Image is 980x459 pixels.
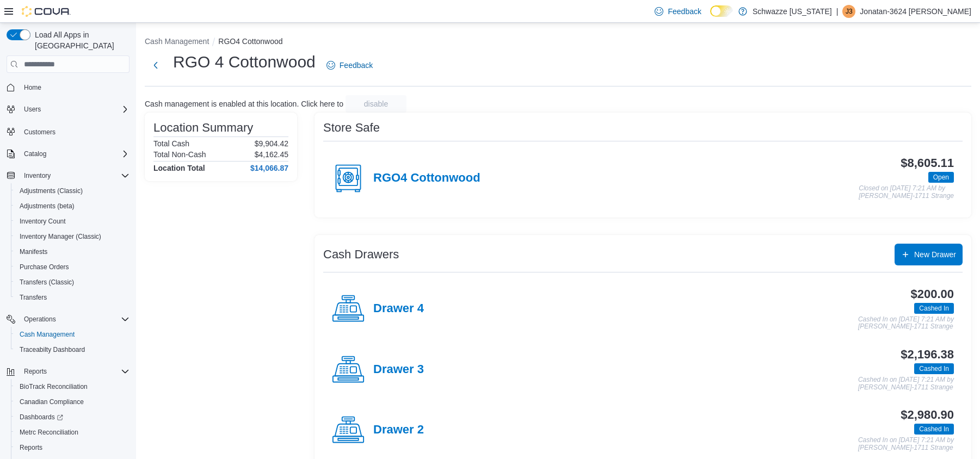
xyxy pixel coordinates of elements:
[11,290,134,305] button: Transfers
[20,147,130,160] span: Catalog
[15,426,83,439] a: Metrc Reconciliation
[373,423,424,437] h4: Drawer 2
[373,171,480,185] h4: RGO4 Cottonwood
[20,443,42,452] span: Reports
[914,249,956,260] span: New Drawer
[15,184,130,197] span: Adjustments (Classic)
[11,342,134,357] button: Traceabilty Dashboard
[836,5,839,18] p: |
[255,139,288,148] p: $9,904.42
[364,98,388,109] span: disable
[911,288,954,301] h3: $200.00
[15,200,130,213] span: Adjustments (beta)
[11,275,134,290] button: Transfers (Classic)
[15,260,73,274] a: Purchase Orders
[2,79,134,95] button: Home
[859,185,954,200] p: Closed on [DATE] 7:21 AM by [PERSON_NAME]-1711 Strange
[20,126,60,139] a: Customers
[846,5,853,18] span: J3
[24,128,56,137] span: Customers
[250,164,288,172] h4: $14,066.87
[20,187,83,195] span: Adjustments (Classic)
[15,276,130,289] span: Transfers (Classic)
[173,51,316,73] h1: RGO 4 Cottonwood
[753,5,832,18] p: Schwazze [US_STATE]
[153,164,205,172] h4: Location Total
[11,410,134,425] a: Dashboards
[919,424,949,434] span: Cashed In
[20,293,47,302] span: Transfers
[24,171,51,180] span: Inventory
[15,291,130,304] span: Transfers
[20,103,130,116] span: Users
[20,428,78,437] span: Metrc Reconciliation
[919,303,949,313] span: Cashed In
[20,330,75,339] span: Cash Management
[15,343,130,356] span: Traceabilty Dashboard
[20,169,130,182] span: Inventory
[15,380,92,393] a: BioTrack Reconciliation
[15,260,130,274] span: Purchase Orders
[11,199,134,214] button: Adjustments (beta)
[858,437,954,451] p: Cashed In on [DATE] 7:21 AM by [PERSON_NAME]-1711 Strange
[20,313,60,326] button: Operations
[15,380,130,393] span: BioTrack Reconciliation
[15,328,79,341] a: Cash Management
[895,244,963,265] button: New Drawer
[15,230,106,243] a: Inventory Manager (Classic)
[15,411,67,424] a: Dashboards
[15,343,89,356] a: Traceabilty Dashboard
[15,215,130,228] span: Inventory Count
[322,54,377,76] a: Feedback
[20,202,75,210] span: Adjustments (beta)
[15,184,87,197] a: Adjustments (Classic)
[20,345,85,354] span: Traceabilty Dashboard
[11,229,134,244] button: Inventory Manager (Classic)
[24,105,41,114] span: Users
[15,411,130,424] span: Dashboards
[20,81,46,94] a: Home
[15,441,130,454] span: Reports
[668,6,701,17] span: Feedback
[346,95,406,113] button: disable
[323,121,380,134] h3: Store Safe
[323,248,399,261] h3: Cash Drawers
[933,172,949,182] span: Open
[15,245,130,258] span: Manifests
[20,398,84,406] span: Canadian Compliance
[901,157,954,170] h3: $8,605.11
[153,121,253,134] h3: Location Summary
[373,363,424,377] h4: Drawer 3
[153,139,189,148] h6: Total Cash
[15,291,51,304] a: Transfers
[11,440,134,455] button: Reports
[858,376,954,391] p: Cashed In on [DATE] 7:21 AM by [PERSON_NAME]-1711 Strange
[20,147,51,160] button: Catalog
[24,315,56,324] span: Operations
[901,408,954,421] h3: $2,980.90
[20,125,130,138] span: Customers
[11,244,134,259] button: Manifests
[15,230,130,243] span: Inventory Manager (Classic)
[2,123,134,139] button: Customers
[373,302,424,316] h4: Drawer 4
[919,364,949,374] span: Cashed In
[15,276,78,289] a: Transfers (Classic)
[340,60,373,71] span: Feedback
[710,17,711,17] span: Dark Mode
[20,365,51,378] button: Reports
[15,215,70,228] a: Inventory Count
[2,146,134,162] button: Catalog
[20,103,45,116] button: Users
[11,259,134,275] button: Purchase Orders
[20,382,88,391] span: BioTrack Reconciliation
[860,5,971,18] p: Jonatan-3624 [PERSON_NAME]
[901,348,954,361] h3: $2,196.38
[2,364,134,379] button: Reports
[15,245,52,258] a: Manifests
[153,150,206,159] h6: Total Non-Cash
[11,214,134,229] button: Inventory Count
[24,150,46,158] span: Catalog
[145,36,971,49] nav: An example of EuiBreadcrumbs
[24,83,41,92] span: Home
